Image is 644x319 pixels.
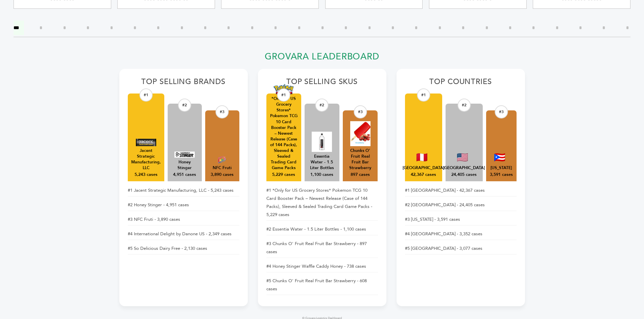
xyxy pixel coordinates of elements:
[212,156,232,163] img: NFC Fruti
[266,223,378,235] li: #2 Essentia Water - 1.5 Liter Bottles - 1,100 cases
[171,159,198,171] div: Honey Stinger
[346,148,374,171] div: Chunks O' Fruit Real Fruit Bar Strawberry
[128,199,239,211] li: #2 Honey Stinger - 4,951 cases
[131,148,161,171] div: Jacent Strategic Manufacturing, LLC
[405,243,517,255] li: #5 [GEOGRAPHIC_DATA] - 3,077 cases
[213,165,232,171] div: NFC Fruti
[136,139,156,146] img: Jacent Strategic Manufacturing, LLC
[273,84,294,95] img: *Only for US Grocery Stores* Pokemon TCG 10 Card Booster Pack – Newest Release (Case of 144 Packs...
[266,261,378,272] li: #4 Honey Stinger Waffle Caddy Honey - 738 cases
[312,132,332,152] img: Essentia Water - 1.5 Liter Bottles
[403,165,444,171] div: Peru
[272,172,295,178] div: 5,229 cases
[350,121,371,146] img: Chunks O' Fruit Real Fruit Bar Strawberry
[354,105,367,118] div: #3
[128,228,239,240] li: #4 International Delight by Danone US - 2,349 cases
[173,172,196,178] div: 4,951 cases
[457,99,471,112] div: #2
[128,214,239,225] li: #3 NFC Fruti - 3,890 cases
[405,214,517,225] li: #3 [US_STATE] - 3,591 cases
[310,172,333,178] div: 1,100 cases
[411,172,436,178] div: 42,367 cases
[128,185,239,196] li: #1 Jacent Strategic Manufacturing, LLC - 5,243 cases
[119,51,525,66] h2: Grovara Leaderboard
[174,152,195,158] img: Honey Stinger
[405,77,517,90] h2: Top Countries
[491,165,512,171] div: Puerto Rico
[308,154,336,171] div: Essentia Water - 1.5 Liter Bottles
[443,165,485,171] div: United States
[178,99,191,112] div: #2
[266,275,378,295] li: #5 Chunks O' Fruit Real Fruit Bar Strawberry - 608 cases
[495,105,508,118] div: #3
[270,96,298,171] div: *Only for US Grocery Stores* Pokemon TCG 10 Card Booster Pack – Newest Release (Case of 144 Packs...
[351,172,370,178] div: 897 cases
[266,238,378,258] li: #3 Chunks O' Fruit Real Fruit Bar Strawberry - 897 cases
[128,77,239,90] h2: Top Selling Brands
[128,243,239,255] li: #5 So Delicious Dairy Free - 2,130 cases
[405,199,517,211] li: #2 [GEOGRAPHIC_DATA] - 24,405 cases
[266,185,378,221] li: #1 *Only for US Grocery Stores* Pokemon TCG 10 Card Booster Pack – Newest Release (Case of 144 Pa...
[216,105,229,118] div: #3
[277,88,290,102] div: #1
[494,153,505,161] img: Puerto Rico Flag
[139,88,152,102] div: #1
[416,153,427,161] img: Peru Flag
[405,185,517,196] li: #1 [GEOGRAPHIC_DATA] - 42,367 cases
[266,77,378,90] h2: Top Selling SKUs
[211,172,234,178] div: 3,890 cases
[490,172,513,178] div: 3,591 cases
[405,228,517,240] li: #4 [GEOGRAPHIC_DATA] - 3,352 cases
[451,172,477,178] div: 24,405 cases
[457,153,468,161] img: United States Flag
[417,88,430,102] div: #1
[135,172,158,178] div: 5,243 cases
[315,99,329,112] div: #2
